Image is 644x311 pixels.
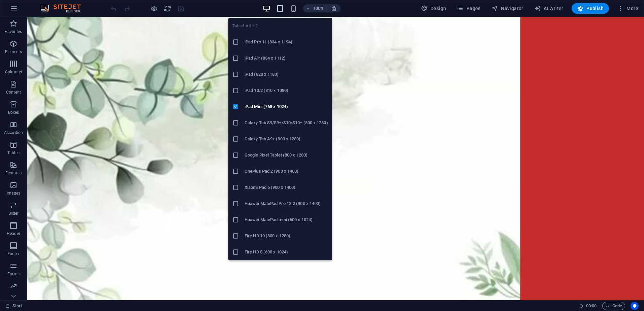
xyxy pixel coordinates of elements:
h6: Huawei MatePad Pro 13.2 (900 x 1400) [245,200,328,208]
h6: iPad Air (834 x 1112) [245,54,328,62]
p: Accordion [4,130,23,135]
p: Boxes [8,110,19,115]
p: Header [7,231,20,236]
button: Code [602,302,625,310]
p: Forms [7,271,20,277]
i: On resize automatically adjust zoom level to fit chosen device. [331,5,337,11]
h6: iPad (820 x 1180) [245,70,328,78]
h6: Session time [579,302,597,310]
i: Reload page [164,5,171,12]
button: Usercentrics [631,302,639,310]
p: Images [7,191,21,196]
h6: Fire HD 10 (800 x 1280) [245,232,328,240]
h6: iPad 10.2 (810 x 1080) [245,87,328,95]
span: AI Writer [534,5,563,12]
span: Publish [577,5,604,12]
span: More [617,5,638,12]
button: More [614,3,641,14]
p: Content [6,90,21,95]
p: Slider [8,211,19,216]
button: AI Writer [532,3,566,14]
h6: Huawei MatePad mini (600 x 1024) [245,216,328,224]
button: Publish [572,3,609,14]
span: Design [421,5,446,12]
span: : [591,303,592,308]
h6: iPad Mini (768 x 1024) [245,103,328,111]
h6: Fire HD 8 (600 x 1024) [245,248,328,256]
h6: 100% [313,4,324,12]
button: Design [418,3,449,14]
span: Pages [457,5,480,12]
h6: Google Pixel Tablet (800 x 1280) [245,151,328,159]
h6: iPad Pro 11 (834 x 1194) [245,38,328,46]
button: 100% [303,4,327,12]
p: Favorites [5,29,22,34]
button: Pages [454,3,483,14]
img: Editor Logo [39,4,89,12]
p: Columns [5,69,22,75]
a: Click to cancel selection. Double-click to open Pages [5,302,22,310]
h6: Xiaomi Pad 6 (900 x 1400) [245,183,328,192]
p: Features [5,170,22,176]
p: Marketing [4,291,23,297]
h6: Galaxy Tab A9+ (800 x 1280) [245,135,328,143]
span: Code [605,302,622,310]
span: 00 00 [586,302,597,310]
p: Elements [5,49,22,55]
button: reload [163,4,171,12]
p: Tables [7,150,20,155]
h6: Galaxy Tab S9/S9+/S10/S10+ (800 x 1280) [245,119,328,127]
button: Click here to leave preview mode and continue editing [150,4,158,12]
div: Design (Ctrl+Alt+Y) [418,3,449,14]
h6: OnePlus Pad 2 (900 x 1400) [245,167,328,175]
button: Navigator [489,3,526,14]
p: Footer [7,251,20,256]
span: Navigator [491,5,523,12]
